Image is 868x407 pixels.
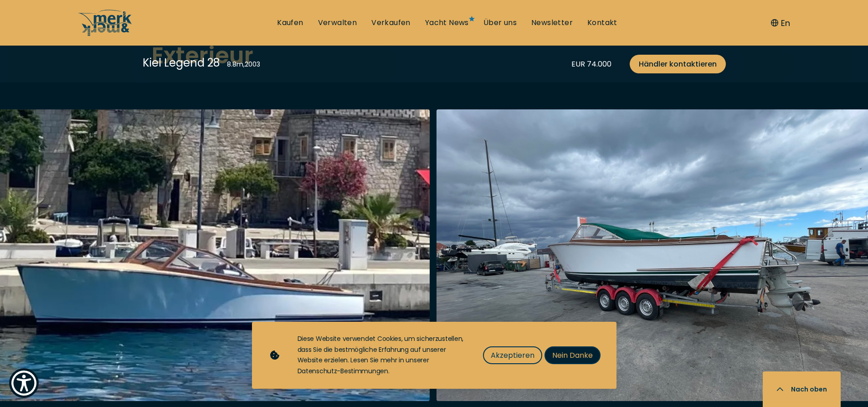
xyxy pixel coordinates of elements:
[763,371,841,407] button: Nach oben
[587,18,617,28] a: Kontakt
[771,17,790,29] button: En
[639,58,717,70] span: Händler kontaktieren
[544,346,601,364] button: Nein Danke
[227,60,260,69] div: 8.8 m , 2003
[318,18,357,28] a: Verwalten
[298,334,465,377] div: Diese Website verwendet Cookies, um sicherzustellen, dass Sie die bestmögliche Erfahrung auf unse...
[483,346,542,364] button: Akzeptieren
[143,55,220,71] div: Kiel Legend 28
[483,18,517,28] a: Über uns
[571,58,611,70] div: EUR 74.000
[277,18,303,28] a: Kaufen
[9,368,39,398] button: Show Accessibility Preferences
[531,18,573,28] a: Newsletter
[371,18,411,28] a: Verkaufen
[425,18,469,28] a: Yacht News
[630,55,726,73] a: Händler kontaktieren
[552,350,593,361] span: Nein Danke
[491,350,534,361] span: Akzeptieren
[298,366,388,376] a: Datenschutz-Bestimmungen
